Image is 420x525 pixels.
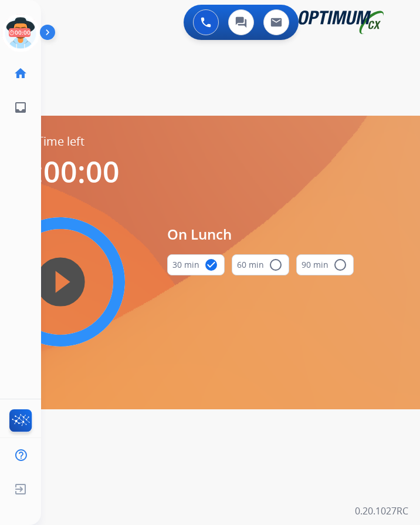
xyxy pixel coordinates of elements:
button: 30 min [167,254,225,275]
mat-icon: play_circle_filled [53,275,67,289]
mat-icon: home [13,66,28,80]
button: 60 min [232,254,289,275]
p: 0.20.1027RC [355,504,408,518]
button: 90 min [296,254,354,275]
mat-icon: inbox [13,100,28,115]
span: 00:00:00 [1,152,120,191]
span: On Lunch [167,224,354,245]
span: Time left [37,133,84,150]
mat-icon: check_circle [204,258,218,272]
mat-icon: radio_button_unchecked [269,258,283,272]
mat-icon: radio_button_unchecked [333,258,347,272]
